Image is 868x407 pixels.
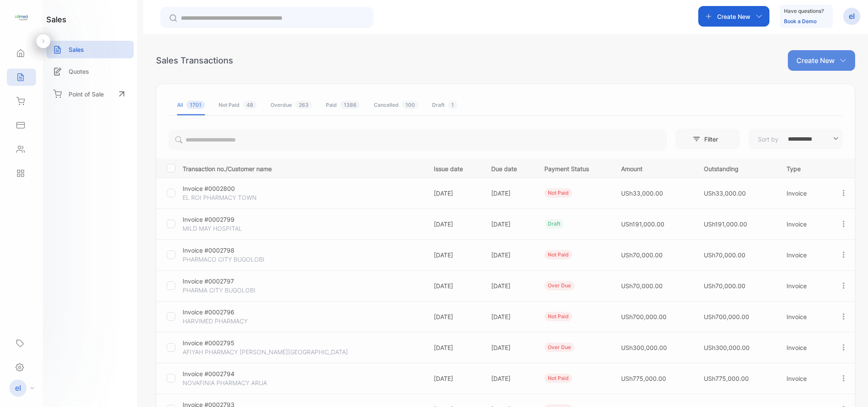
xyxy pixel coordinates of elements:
[183,184,263,193] p: Invoice #0002800
[434,220,474,229] p: [DATE]
[544,343,574,352] div: over due
[491,343,527,352] p: [DATE]
[849,11,855,22] p: el
[434,374,474,383] p: [DATE]
[186,101,205,109] span: 1701
[787,220,822,229] p: Invoice
[46,14,66,25] h1: sales
[621,344,667,351] span: USh300,000.00
[183,317,263,326] p: HARVIMED PHARMACY
[183,163,423,173] p: Transaction no./Customer name
[621,190,663,197] span: USh33,000.00
[621,220,664,228] span: USh191,000.00
[491,281,527,290] p: [DATE]
[491,220,527,229] p: [DATE]
[544,188,572,198] div: not paid
[787,189,822,198] p: Invoice
[544,250,572,259] div: not paid
[295,101,312,109] span: 263
[787,163,822,173] p: Type
[183,277,263,286] p: Invoice #0002797
[46,63,134,80] a: Quotes
[491,374,527,383] p: [DATE]
[434,189,474,198] p: [DATE]
[704,313,749,320] span: USh700,000.00
[434,250,474,259] p: [DATE]
[432,101,457,109] div: Draft
[796,55,835,66] p: Create New
[183,224,263,233] p: MILD MAY HOSPITAL
[704,282,745,289] span: USh70,000.00
[544,374,572,383] div: not paid
[243,101,257,109] span: 48
[219,101,257,109] div: Not Paid
[704,190,746,197] span: USh33,000.00
[183,338,263,347] p: Invoice #0002795
[544,163,603,173] p: Payment Status
[704,251,745,259] span: USh70,000.00
[183,378,267,387] p: NOVAFINIA PHARMACY ARUA
[374,101,418,109] div: Cancelled
[704,375,749,382] span: USh775,000.00
[787,250,822,259] p: Invoice
[717,12,751,21] p: Create New
[183,347,348,356] p: AFIYAH PHARMACY [PERSON_NAME][GEOGRAPHIC_DATA]
[177,101,205,109] div: All
[758,135,778,144] p: Sort by
[434,281,474,290] p: [DATE]
[704,163,769,173] p: Outstanding
[183,369,263,378] p: Invoice #0002794
[434,163,474,173] p: Issue date
[448,101,457,109] span: 1
[46,84,134,103] a: Point of Sale
[698,6,769,27] button: Create New
[748,129,843,149] button: Sort by
[784,7,824,15] p: Have questions?
[544,312,572,321] div: not paid
[621,163,686,173] p: Amount
[326,101,360,109] div: Paid
[183,255,264,264] p: PHARMACO CITY BUGOLOBI
[621,313,667,320] span: USh700,000.00
[832,371,868,407] iframe: LiveChat chat widget
[156,54,233,67] div: Sales Transactions
[69,67,89,76] p: Quotes
[15,383,21,394] p: el
[69,45,84,54] p: Sales
[787,312,822,321] p: Invoice
[784,18,817,24] a: Book a Demo
[491,312,527,321] p: [DATE]
[402,101,418,109] span: 100
[15,11,28,24] img: logo
[183,246,263,255] p: Invoice #0002798
[183,286,263,295] p: PHARMA CITY BUGOLOBI
[787,343,822,352] p: Invoice
[704,344,750,351] span: USh300,000.00
[434,343,474,352] p: [DATE]
[544,219,564,229] div: draft
[843,6,860,27] button: el
[270,101,312,109] div: Overdue
[621,375,666,382] span: USh775,000.00
[704,220,747,228] span: USh191,000.00
[491,189,527,198] p: [DATE]
[434,312,474,321] p: [DATE]
[787,281,822,290] p: Invoice
[544,281,574,290] div: over due
[621,282,663,289] span: USh70,000.00
[183,308,263,317] p: Invoice #0002796
[183,215,263,224] p: Invoice #0002799
[340,101,360,109] span: 1386
[491,250,527,259] p: [DATE]
[788,50,855,71] button: Create New
[183,193,263,202] p: EL ROI PHARMACY TOWN
[787,374,822,383] p: Invoice
[46,41,134,58] a: Sales
[491,163,527,173] p: Due date
[69,90,104,99] p: Point of Sale
[621,251,663,259] span: USh70,000.00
